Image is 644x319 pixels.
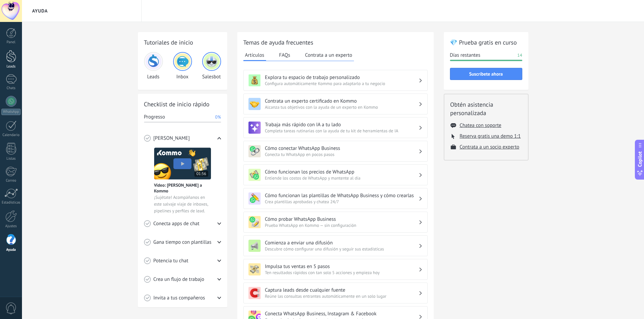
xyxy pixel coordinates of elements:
span: Reúne las consultas entrantes automáticamente en un solo lugar [265,293,419,299]
div: WhatsApp [1,109,21,115]
div: Panel [1,40,21,45]
div: Chats [1,86,21,90]
button: Artículos [243,50,266,61]
div: Calendario [1,133,21,137]
img: Meet video [154,148,211,180]
span: Potencia tu chat [153,258,189,264]
span: Copilot [637,151,643,167]
button: Contrata a un experto [303,50,354,60]
h2: 💎 Prueba gratis en curso [450,38,522,47]
button: Reserva gratis una demo 1:1 [460,133,521,139]
span: Configura automáticamente Kommo para adaptarlo a tu negocio [265,81,419,86]
h3: Impulsa tus ventas en 5 pasos [265,263,419,270]
h3: Cómo conectar WhatsApp Business [265,145,419,152]
div: Ayuda [1,248,21,252]
span: Progresso [144,114,165,121]
h3: Contrata un experto certificado en Kommo [265,98,419,104]
span: Conecta tu WhatsApp en pocos pasos [265,152,419,157]
div: Salesbot [202,52,221,80]
span: Suscríbete ahora [469,72,503,76]
span: ¡Sujétate! Acompáñanos en este salvaje viaje de inboxes, pipelines y perfiles de lead. [154,194,211,214]
span: Conecta apps de chat [153,220,199,227]
div: Correo [1,179,21,183]
div: Leads [144,52,163,80]
button: Chatea con soporte [460,122,501,129]
h3: Captura leads desde cualquier fuente [265,287,419,293]
h2: Obtén asistencia personalizada [450,100,522,117]
span: Entiende los costos de WhatsApp y mantente al día [265,175,419,181]
span: Descubre cómo configurar una difusión y seguir sus estadísticas [265,246,419,252]
span: Ten resultados rápidos con tan solo 5 acciones y empieza hoy [265,270,419,275]
span: 0% [215,114,221,121]
span: Completa tareas rutinarias con la ayuda de tu kit de herramientas de IA [265,128,419,134]
button: FAQs [278,50,292,60]
div: Ajustes [1,224,21,229]
div: Inbox [173,52,192,80]
h2: Checklist de inicio rápido [144,100,221,108]
div: Estadísticas [1,201,21,205]
h3: Conecta WhatsApp Business, Instagram & Facebook [265,311,419,317]
span: Crea un flujo de trabajo [153,276,205,283]
button: Suscríbete ahora [450,68,522,80]
span: Crea plantillas aprobadas y chatea 24/7 [265,199,419,205]
button: Contrata a un socio experto [460,144,520,150]
span: 14 [517,52,522,59]
div: Listas [1,157,21,161]
h3: Cómo funcionan los precios de WhatsApp [265,169,419,175]
h3: Comienza a enviar una difusión [265,240,419,246]
h2: Temas de ayuda frecuentes [243,38,428,47]
span: Días restantes [450,52,480,59]
h3: Cómo funcionan las plantillas de WhatsApp Business y cómo crearlas [265,192,419,199]
h3: Trabaja más rápido con IA a tu lado [265,122,419,128]
span: Invita a tus compañeros [153,295,205,301]
h2: Tutoriales de inicio [144,38,221,47]
div: Leads [1,64,21,69]
span: Vídeo: [PERSON_NAME] a Kommo [154,182,211,194]
h3: Explora tu espacio de trabajo personalizado [265,74,419,81]
span: Prueba WhatsApp en Kommo — sin configuración [265,222,419,228]
span: Alcanza tus objetivos con la ayuda de un experto en Kommo [265,104,419,110]
span: [PERSON_NAME] [153,135,190,142]
span: Gana tiempo con plantillas [153,239,212,246]
h3: Cómo probar WhatsApp Business [265,216,419,222]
